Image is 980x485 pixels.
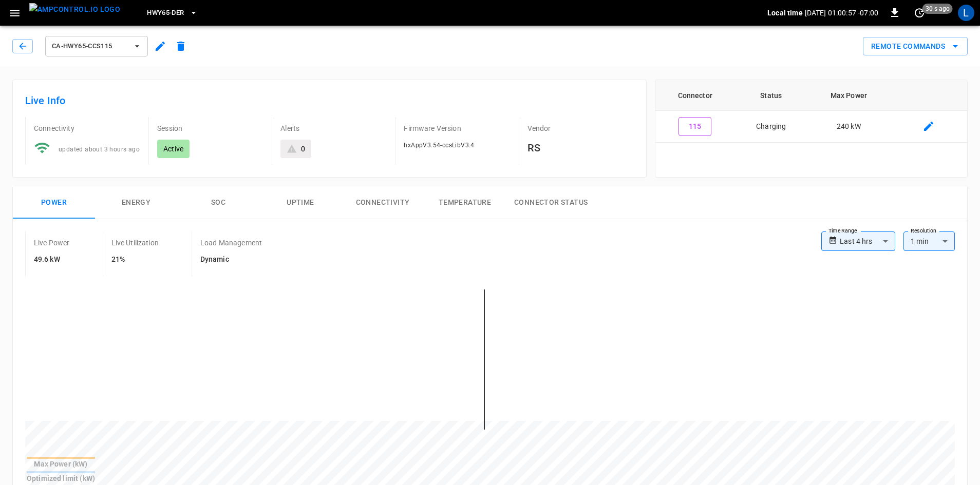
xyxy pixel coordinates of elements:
[111,254,159,265] h6: 21%
[958,5,974,21] div: profile-icon
[95,186,177,219] button: Energy
[342,186,424,219] button: Connectivity
[177,186,259,219] button: SOC
[655,80,735,111] th: Connector
[13,186,95,219] button: Power
[807,111,890,143] td: 240 kW
[45,36,148,56] button: ca-hwy65-ccs115
[200,254,262,265] h6: Dynamic
[259,186,342,219] button: Uptime
[424,186,506,219] button: Temperature
[29,3,120,16] img: ampcontrol.io logo
[807,80,890,111] th: Max Power
[527,140,634,156] h6: RS
[25,92,634,109] h6: Live Info
[527,123,634,133] p: Vendor
[863,37,968,56] div: remote commands options
[922,4,953,14] span: 30 s ago
[805,8,878,18] p: [DATE] 01:00:57 -07:00
[34,123,140,133] p: Connectivity
[280,123,387,133] p: Alerts
[735,111,807,143] td: Charging
[655,80,967,143] table: connector table
[59,146,140,153] span: updated about 3 hours ago
[34,254,70,265] h6: 49.6 kW
[911,5,928,21] button: set refresh interval
[767,8,803,18] p: Local time
[735,80,807,111] th: Status
[404,123,510,133] p: Firmware Version
[911,227,936,235] label: Resolution
[301,144,305,154] div: 0
[404,142,474,149] span: hxAppV3.54-ccsLibV3.4
[840,231,895,251] div: Last 4 hrs
[163,144,183,154] p: Active
[679,117,711,136] button: 115
[147,7,184,19] span: HWY65-DER
[863,37,968,56] button: Remote Commands
[34,238,70,248] p: Live Power
[143,3,201,23] button: HWY65-DER
[903,231,955,251] div: 1 min
[111,238,159,248] p: Live Utilization
[157,123,263,133] p: Session
[200,238,262,248] p: Load Management
[828,227,857,235] label: Time Range
[506,186,596,219] button: Connector Status
[52,41,128,52] span: ca-hwy65-ccs115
